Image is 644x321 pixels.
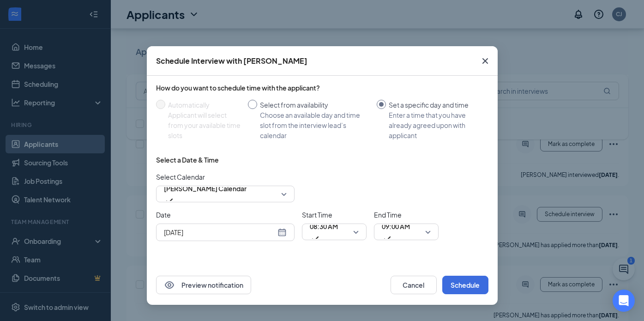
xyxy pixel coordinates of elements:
[310,233,321,244] svg: Checkmark
[302,210,367,220] span: Start Time
[473,46,498,76] button: Close
[156,155,219,164] div: Select a Date & Time
[442,276,488,294] button: Schedule
[156,276,251,294] button: EyePreview notification
[164,227,276,237] input: Oct 13, 2025
[156,83,488,92] div: How do you want to schedule time with the applicant?
[374,210,439,220] span: End Time
[389,110,481,140] div: Enter a time that you have already agreed upon with applicant
[168,110,241,140] div: Applicant will select from your available time slots
[164,182,247,195] span: [PERSON_NAME] Calendar
[391,276,437,294] button: Cancel
[613,290,635,312] div: Open Intercom Messenger
[382,219,410,233] span: 09:00 AM
[260,110,369,140] div: Choose an available day and time slot from the interview lead’s calendar
[156,172,295,182] span: Select Calendar
[480,55,491,67] svg: Cross
[156,210,295,220] span: Date
[260,100,369,110] div: Select from availability
[164,279,175,291] svg: Eye
[168,100,241,110] div: Automatically
[164,195,175,206] svg: Checkmark
[310,219,338,233] span: 08:30 AM
[382,233,393,244] svg: Checkmark
[156,56,307,66] div: Schedule Interview with [PERSON_NAME]
[389,100,481,110] div: Set a specific day and time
